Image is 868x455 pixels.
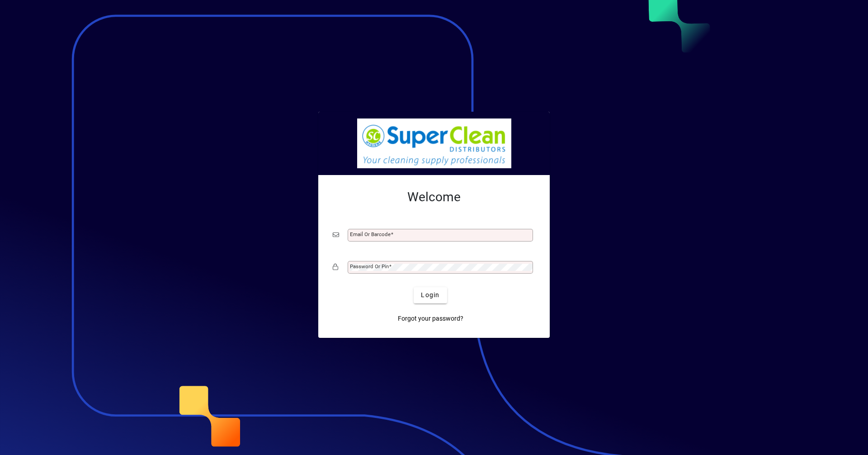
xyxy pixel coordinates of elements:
mat-label: Password or Pin [350,263,389,270]
mat-label: Email or Barcode [350,231,391,237]
button: Login [414,287,447,303]
span: Forgot your password? [398,314,463,323]
a: Forgot your password? [394,311,467,327]
span: Login [421,290,439,300]
h2: Welcome [333,190,535,205]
